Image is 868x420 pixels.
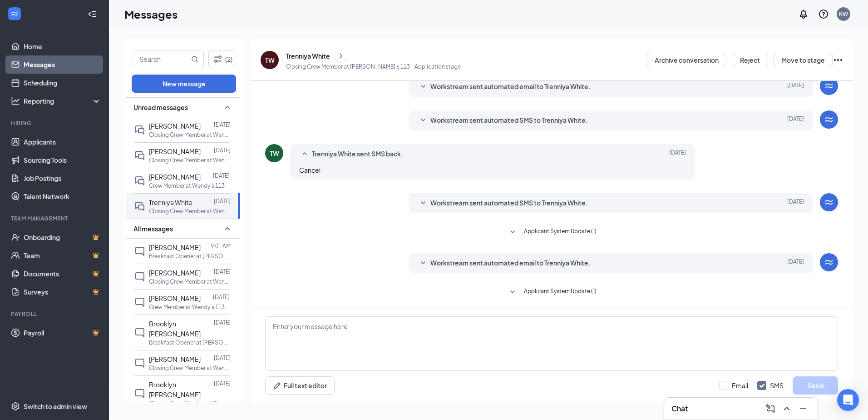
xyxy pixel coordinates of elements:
span: [DATE] [787,81,804,92]
svg: WorkstreamLogo [824,80,834,91]
span: Workstream sent automated email to Trenniya White. [430,81,591,92]
svg: WorkstreamLogo [824,114,834,125]
div: Trenniya White [286,51,330,60]
div: Reporting [24,96,102,105]
p: [DATE] [214,121,231,129]
svg: ChatInactive [134,358,145,369]
button: SmallChevronDownApplicant System Update (1) [507,227,597,238]
button: Reject [732,53,768,67]
a: SurveysCrown [24,283,101,301]
a: Sourcing Tools [24,151,101,169]
span: [PERSON_NAME] [149,147,201,155]
svg: ChatInactive [134,271,145,282]
span: Unread messages [133,103,188,112]
p: Closing Crew Member at Wendy's 113 [149,131,231,139]
svg: ChevronRight [336,50,345,61]
div: Hiring [11,119,99,127]
span: [PERSON_NAME] [149,243,201,251]
a: Applicants [24,133,101,151]
svg: SmallChevronDown [507,227,518,238]
span: Trenniya White [149,198,192,206]
svg: ComposeMessage [765,403,776,414]
svg: Notifications [798,9,809,20]
span: Applicant System Update (1) [524,227,597,238]
span: All messages [133,224,173,233]
svg: Filter [212,54,223,65]
p: [DATE] [213,293,230,301]
span: Workstream sent automated SMS to Trenniya White. [430,115,588,126]
svg: SmallChevronUp [222,102,233,113]
div: KW [839,10,848,18]
svg: Collapse [88,10,97,19]
p: 9:01 AM [211,242,231,250]
p: Crew Member at Wendy's 113 [149,303,225,311]
button: ComposeMessage [763,401,778,416]
a: Scheduling [24,74,101,92]
svg: ChevronUp [781,403,792,414]
button: Send [793,376,838,395]
a: Home [24,37,101,55]
a: Messages [24,55,101,74]
svg: SmallChevronUp [222,223,233,234]
span: Workstream sent automated SMS to Trenniya White. [430,198,588,209]
button: Move to stage [774,53,833,67]
p: [DATE] [214,146,231,154]
svg: QuestionInfo [818,9,829,20]
span: [DATE] [669,149,686,160]
p: [DATE] [214,354,231,362]
svg: ChatInactive [134,297,145,308]
span: [DATE] [787,115,804,126]
input: Search [132,50,189,68]
svg: SmallChevronDown [507,287,518,298]
svg: SmallChevronDown [418,198,429,209]
p: [DATE] [213,172,230,180]
p: Closing Crew Member at Wendy's 113 [149,207,231,215]
svg: Minimize [798,403,809,414]
h1: Messages [124,6,178,22]
button: Full text editorPen [265,376,335,395]
p: Closing Crew Member at Wendy's 113 [149,400,231,407]
svg: WorkstreamLogo [824,197,834,208]
p: [DATE] [214,268,231,275]
a: Job Postings [24,169,101,187]
span: [PERSON_NAME] [149,122,201,130]
button: Filter (2) [208,50,236,68]
span: Workstream sent automated email to Trenniya White. [430,258,591,269]
button: Archive conversation [647,53,726,67]
h3: Chat [671,404,688,414]
p: Closing Crew Member at Wendy's 113 [149,156,231,164]
button: New message [132,75,236,93]
span: Brooklyn [PERSON_NAME] [149,380,201,399]
div: Payroll [11,310,99,318]
p: [DATE] [214,197,231,205]
svg: DoubleChat [134,201,145,212]
p: [DATE] [214,380,231,387]
span: [DATE] [787,198,804,209]
svg: Analysis [11,96,20,105]
p: Closing Crew Member at [PERSON_NAME]'s 113 - Application stage [286,63,461,70]
p: Crew Member at Wendy's 113 [149,182,225,190]
svg: Settings [11,402,20,411]
svg: Ellipses [833,55,843,65]
svg: ChatInactive [134,327,145,338]
svg: ChatInactive [134,388,145,399]
button: ChevronRight [334,49,348,63]
svg: DoubleChat [134,125,145,135]
svg: SmallChevronUp [299,149,310,160]
div: Open Intercom Messenger [837,389,859,411]
span: Brooklyn [PERSON_NAME] [149,320,201,338]
p: Breakfast Opener at [PERSON_NAME]'s 113 [149,339,231,346]
div: TW [265,55,275,65]
span: Trenniya White sent SMS back. [312,149,403,160]
p: Breakfast Opener at [PERSON_NAME]'s 113 [149,252,231,260]
p: Closing Crew Member at Wendy's 113 [149,278,231,285]
a: PayrollCrown [24,324,101,342]
a: TeamCrown [24,246,101,265]
div: Team Management [11,215,99,222]
a: Talent Network [24,187,101,205]
p: Closing Crew Member at Wendy's 113 [149,364,231,372]
span: [PERSON_NAME] [149,269,201,277]
a: DocumentsCrown [24,265,101,283]
span: [DATE] [787,258,804,269]
span: Cancel [299,166,321,174]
